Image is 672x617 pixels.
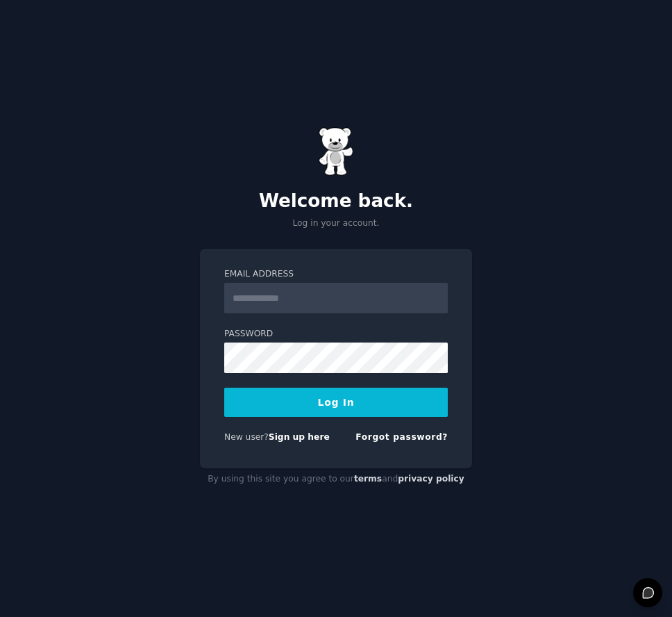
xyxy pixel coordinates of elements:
[319,127,353,176] img: Gummy Bear
[200,190,472,213] h2: Welcome back.
[224,432,269,442] span: New user?
[354,474,382,484] a: terms
[200,468,472,491] div: By using this site you agree to our and
[269,432,330,442] a: Sign up here
[224,388,448,417] button: Log In
[398,474,464,484] a: privacy policy
[200,217,472,230] p: Log in your account.
[224,328,448,340] label: Password
[355,432,448,442] a: Forgot password?
[224,268,448,281] label: Email Address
